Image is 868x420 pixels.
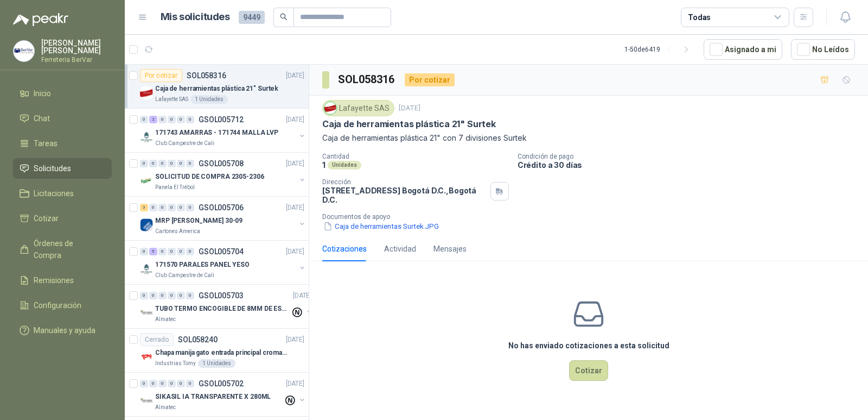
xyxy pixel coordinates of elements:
[338,71,396,88] h3: SOL058316
[140,380,148,387] div: 0
[13,183,112,204] a: Licitaciones
[13,270,112,291] a: Remisiones
[328,161,361,170] div: Unidades
[13,13,68,26] img: Logo peakr
[569,360,608,381] button: Cotizar
[155,403,176,412] p: Almatec
[140,130,153,143] img: Company Logo
[177,204,185,211] div: 0
[518,160,864,170] p: Crédito a 30 días
[140,394,153,408] img: Company Logo
[155,227,200,236] p: Cartones America
[405,73,455,86] div: Por cotizar
[140,113,307,148] a: 0 2 0 0 0 0 GSOL005712[DATE] Company Logo171743 AMARRAS - 171744 MALLA LVPClub Campestre de Cali
[13,233,112,266] a: Órdenes de Compra
[34,162,71,174] span: Solicitudes
[190,95,228,104] div: 1 Unidades
[140,292,148,299] div: 0
[168,160,176,167] div: 0
[168,292,176,299] div: 0
[140,289,314,324] a: 0 0 0 0 0 0 GSOL005703[DATE] Company LogoTUBO TERMO ENCOGIBLE DE 8MM DE ESPESOR X 5CMSAlmatec
[199,160,244,167] p: GSOL005708
[13,295,112,316] a: Configuración
[155,84,278,94] p: Caja de herramientas plástica 21" Surtek
[155,392,271,402] p: SIKASIL IA TRANSPARENTE X 280ML
[286,115,304,125] p: [DATE]
[140,69,182,82] div: Por cotizar
[322,178,486,186] p: Dirección
[177,116,185,123] div: 0
[286,71,304,81] p: [DATE]
[791,39,855,60] button: No Leídos
[13,108,112,129] a: Chat
[155,139,214,148] p: Club Campestre de Cali
[158,292,167,299] div: 0
[322,100,394,116] div: Lafayette SAS
[41,39,112,54] p: [PERSON_NAME] [PERSON_NAME]
[155,183,195,192] p: Panela El Trébol
[199,292,244,299] p: GSOL005703
[322,153,509,160] p: Cantidad
[125,329,309,373] a: CerradoSOL058240[DATE] Company LogoChapa manija gato entrada principal cromado mate llave de segu...
[140,350,153,363] img: Company Logo
[34,112,50,124] span: Chat
[177,248,185,255] div: 0
[155,95,188,104] p: Lafayette SAS
[177,380,185,387] div: 0
[149,116,157,123] div: 2
[518,153,864,160] p: Condición de pago
[168,116,176,123] div: 0
[140,306,153,319] img: Company Logo
[140,248,148,255] div: 0
[149,204,157,211] div: 0
[149,160,157,167] div: 0
[168,204,176,211] div: 0
[280,13,288,21] span: search
[149,380,157,387] div: 0
[199,116,244,123] p: GSOL005712
[199,380,244,387] p: GSOL005702
[140,204,148,211] div: 3
[198,359,235,368] div: 1 Unidades
[155,304,290,314] p: TUBO TERMO ENCOGIBLE DE 8MM DE ESPESOR X 5CMS
[158,116,167,123] div: 0
[140,201,307,236] a: 3 0 0 0 0 0 GSOL005706[DATE] Company LogoMRP [PERSON_NAME] 30-09Cartones America
[41,57,112,63] p: Ferreteria BerVar
[704,39,782,60] button: Asignado a mi
[13,133,112,154] a: Tareas
[322,243,367,255] div: Cotizaciones
[239,11,265,24] span: 9449
[155,348,290,358] p: Chapa manija gato entrada principal cromado mate llave de seguridad
[34,212,59,224] span: Cotizar
[199,248,244,255] p: GSOL005704
[155,260,250,270] p: 171570 PARALES PANEL YESO
[186,292,194,299] div: 0
[13,320,112,341] a: Manuales y ayuda
[158,248,167,255] div: 0
[34,274,74,286] span: Remisiones
[149,292,157,299] div: 0
[322,221,440,232] button: Caja de herramientas Surtek.JPG
[34,324,95,336] span: Manuales y ayuda
[155,216,242,226] p: MRP [PERSON_NAME] 30-09
[13,208,112,229] a: Cotizar
[624,41,695,58] div: 1 - 50 de 6419
[186,204,194,211] div: 0
[433,243,467,255] div: Mensajes
[34,237,101,261] span: Órdenes de Compra
[13,158,112,179] a: Solicitudes
[186,160,194,167] div: 0
[155,271,214,280] p: Club Campestre de Cali
[155,359,196,368] p: Industrias Tomy
[322,132,855,144] p: Caja de herramientas plástica 21" con 7 divisiones Surtek
[140,262,153,275] img: Company Logo
[140,245,307,280] a: 0 5 0 0 0 0 GSOL005704[DATE] Company Logo171570 PARALES PANEL YESOClub Campestre de Cali
[34,299,81,311] span: Configuración
[155,128,278,138] p: 171743 AMARRAS - 171744 MALLA LVP
[322,160,325,170] p: 1
[13,83,112,104] a: Inicio
[322,186,486,204] p: [STREET_ADDRESS] Bogotá D.C. , Bogotá D.C.
[140,218,153,231] img: Company Logo
[140,377,307,412] a: 0 0 0 0 0 0 GSOL005702[DATE] Company LogoSIKASIL IA TRANSPARENTE X 280MLAlmatec
[324,102,336,114] img: Company Logo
